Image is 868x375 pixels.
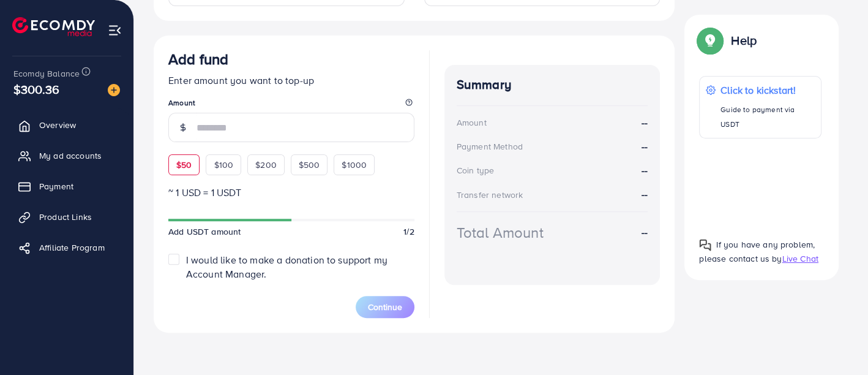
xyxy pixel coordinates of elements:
p: Help [731,33,757,48]
span: 1/2 [403,225,414,238]
div: Transfer network [457,189,523,201]
img: logo [12,17,95,36]
strong: -- [642,225,648,240]
button: Continue [356,296,414,318]
p: Guide to payment via USDT [720,102,815,132]
iframe: Chat [816,320,859,366]
span: Payment [39,180,73,192]
span: Continue [368,301,402,313]
h4: Summary [457,77,648,93]
span: Add USDT amount [168,225,241,238]
span: Overview [39,119,76,131]
img: menu [108,23,122,37]
a: My ad accounts [9,143,124,168]
p: ~ 1 USD = 1 USDT [168,185,414,200]
a: Affiliate Program [9,235,124,260]
div: Amount [457,116,487,129]
div: Payment Method [457,140,523,153]
span: Live Chat [782,252,818,265]
span: I would like to make a donation to support my Account Manager. [186,253,387,281]
span: $1000 [342,159,367,171]
span: $300.36 [13,80,59,98]
strong: -- [642,187,648,201]
strong: -- [642,116,648,130]
legend: Amount [168,97,414,113]
span: Ecomdy Balance [13,67,80,80]
span: $500 [299,159,320,171]
a: Payment [9,174,124,199]
a: Overview [9,113,124,137]
img: Popup guide [699,239,711,251]
div: Total Amount [457,222,544,243]
span: My ad accounts [39,150,102,162]
span: $100 [214,159,233,171]
span: $50 [176,159,192,171]
span: Product Links [39,211,92,223]
a: Product Links [9,205,124,229]
span: Affiliate Program [39,241,105,254]
strong: -- [642,164,648,178]
div: Coin type [457,164,494,176]
p: Click to kickstart! [720,83,815,97]
p: Enter amount you want to top-up [168,73,414,88]
img: Popup guide [699,29,721,51]
img: image [108,84,120,96]
strong: -- [642,140,648,154]
span: $200 [255,159,277,171]
span: If you have any problem, please contact us by [699,238,815,264]
h3: Add fund [168,50,228,68]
